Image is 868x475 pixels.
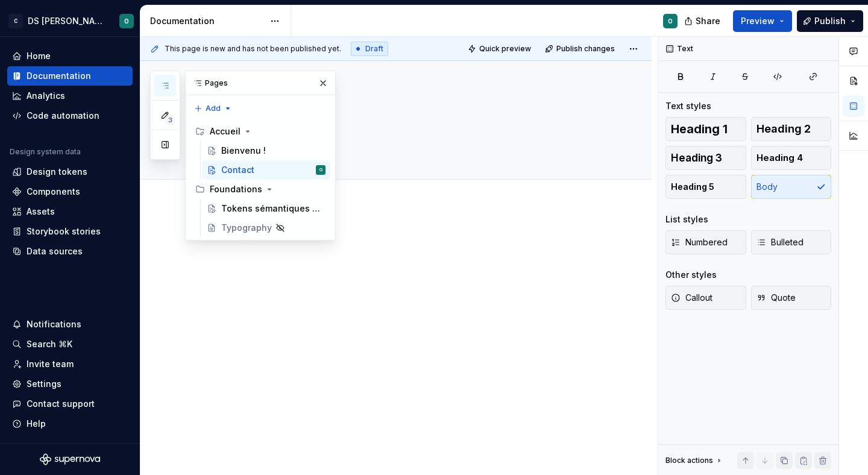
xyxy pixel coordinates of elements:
div: Tokens sémantiques de couleurs [221,203,321,215]
div: Search ⌘K [27,338,72,350]
a: Invite team [7,354,133,374]
span: Quick preview [479,44,531,54]
a: Typography [202,218,330,237]
div: Text styles [665,100,711,112]
div: List styles [665,213,708,225]
div: Design tokens [27,166,87,178]
a: Storybook stories [7,222,133,241]
button: Publish changes [541,40,620,57]
button: Search ⌘K [7,335,133,354]
div: O [319,164,322,176]
span: Draft [365,44,383,54]
button: Numbered [665,230,746,254]
button: Add [190,100,236,117]
span: Add [206,104,221,113]
div: Help [27,418,46,430]
button: Quick preview [464,40,536,57]
a: Tokens sémantiques de couleurs [202,199,330,218]
a: Assets [7,202,133,221]
button: Share [678,10,728,32]
span: Callout [671,292,712,304]
a: Components [7,182,133,201]
textarea: Contact [215,99,601,128]
div: Invite team [27,358,74,370]
a: Settings [7,374,133,394]
button: CDS [PERSON_NAME]O [2,8,137,34]
span: Bulleted [756,236,804,248]
button: Preview [733,10,792,32]
button: Notifications [7,315,133,334]
a: Data sources [7,242,133,261]
span: Heading 1 [671,123,728,135]
a: Code automation [7,106,133,125]
div: O [668,16,673,26]
div: Assets [27,206,55,218]
button: Heading 5 [665,175,746,199]
a: Home [7,46,133,66]
button: Publish [797,10,863,32]
div: Data sources [27,245,83,257]
a: Bienvenu ! [202,141,330,160]
div: Other styles [665,269,717,281]
span: Heading 5 [671,181,714,193]
a: Documentation [7,66,133,86]
a: Analytics [7,86,133,105]
div: Accueil [210,125,241,137]
div: Components [27,186,80,198]
button: Bulleted [751,230,832,254]
span: Share [696,15,720,27]
div: Foundations [210,183,262,195]
div: Design system data [10,147,81,157]
div: Notifications [27,318,81,330]
button: Quote [751,286,832,310]
span: Heading 3 [671,152,722,164]
a: ContactO [202,160,330,180]
div: Bienvenu ! [221,145,266,157]
div: Documentation [27,70,91,82]
span: This page is new and has not been published yet. [165,44,341,54]
button: Heading 4 [751,146,832,170]
span: 3 [165,115,175,125]
span: Heading 2 [756,123,811,135]
span: Publish changes [556,44,615,54]
div: Contact [221,164,254,176]
div: Accueil [190,122,330,141]
div: Analytics [27,90,65,102]
span: Heading 4 [756,152,803,164]
a: Design tokens [7,162,133,181]
svg: Supernova Logo [40,453,100,465]
div: Storybook stories [27,225,101,237]
button: Heading 2 [751,117,832,141]
span: Preview [741,15,775,27]
div: Code automation [27,110,99,122]
button: Help [7,414,133,433]
div: Page tree [190,122,330,237]
div: O [124,16,129,26]
div: Typography [221,222,272,234]
div: Block actions [665,452,724,469]
button: Heading 1 [665,117,746,141]
div: Settings [27,378,61,390]
div: C [8,14,23,28]
span: Quote [756,292,796,304]
span: Publish [814,15,846,27]
button: Contact support [7,394,133,414]
div: Home [27,50,51,62]
div: DS [PERSON_NAME] [28,15,105,27]
button: Heading 3 [665,146,746,170]
div: Pages [186,71,335,95]
div: Foundations [190,180,330,199]
div: Contact support [27,398,95,410]
div: Documentation [150,15,264,27]
button: Callout [665,286,746,310]
span: Numbered [671,236,728,248]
